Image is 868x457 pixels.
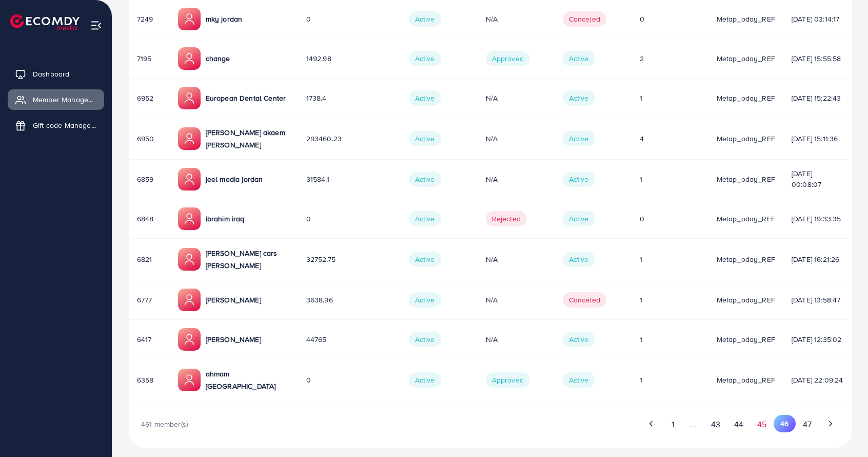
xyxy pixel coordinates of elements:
[717,14,775,24] span: metap_oday_REF
[141,419,188,429] span: 461 member(s)
[640,334,642,345] span: 1
[486,51,530,66] span: Approved
[137,93,154,103] span: 6952
[563,11,606,27] span: canceled
[717,254,775,264] span: metap_oday_REF
[409,252,441,267] span: Active
[90,20,102,31] img: menu
[640,14,644,24] span: 0
[563,131,595,146] span: Active
[486,295,498,305] span: N/A
[640,134,644,144] span: 4
[137,14,153,24] span: 7249
[563,372,595,388] span: Active
[306,254,336,264] span: 32752.75
[792,334,843,345] div: [DATE] 12:35:02
[178,289,201,311] img: ic-member-manager.00abd3e0.svg
[409,332,441,347] span: Active
[306,93,327,103] span: 1738.4
[640,174,642,184] span: 1
[206,368,290,392] p: ahmam [GEOGRAPHIC_DATA]
[409,292,441,308] span: Active
[792,53,843,64] div: [DATE] 15:55:58
[206,13,243,25] p: mky jordan
[563,252,595,267] span: Active
[206,92,286,104] p: European Dental Center
[486,14,498,24] span: N/A
[178,369,201,391] img: ic-member-manager.00abd3e0.svg
[792,93,843,103] div: [DATE] 15:22:43
[137,53,152,64] span: 7195
[409,131,441,146] span: Active
[640,93,642,103] span: 1
[137,214,154,224] span: 6848
[486,93,498,103] span: N/A
[178,207,201,230] img: ic-member-manager.00abd3e0.svg
[486,211,527,226] span: Rejected
[717,53,775,64] span: metap_oday_REF
[409,11,441,27] span: Active
[306,295,333,305] span: 3638.96
[640,53,644,64] span: 2
[792,168,843,189] div: [DATE] 00:08:07
[727,415,750,434] button: Go to page 44
[33,69,69,79] span: Dashboard
[717,295,775,305] span: metap_oday_REF
[563,51,595,66] span: Active
[409,172,441,187] span: Active
[640,295,642,305] span: 1
[796,415,818,434] button: Go to page 47
[137,134,154,144] span: 6950
[664,415,682,434] button: Go to page 1
[563,211,595,226] span: Active
[206,126,290,151] p: [PERSON_NAME] akaem [PERSON_NAME]
[486,134,498,144] span: N/A
[137,334,152,345] span: 6417
[821,415,839,432] button: Go to next page
[306,375,311,385] span: 0
[717,174,775,184] span: metap_oday_REF
[178,47,201,70] img: ic-member-manager.00abd3e0.svg
[640,214,644,224] span: 0
[206,247,290,272] p: [PERSON_NAME] cars [PERSON_NAME]
[8,64,104,84] a: Dashboard
[306,14,311,24] span: 0
[306,134,342,144] span: 293460.23
[33,94,96,105] span: Member Management
[409,51,441,66] span: Active
[486,372,530,388] span: Approved
[306,53,331,64] span: 1492.98
[178,248,201,271] img: ic-member-manager.00abd3e0.svg
[206,294,261,306] p: [PERSON_NAME]
[137,174,154,184] span: 6859
[490,415,840,434] ul: Pagination
[563,90,595,106] span: Active
[206,333,261,346] p: [PERSON_NAME]
[704,415,727,434] button: Go to page 43
[409,90,441,106] span: Active
[563,292,606,308] span: canceled
[178,168,201,191] img: ic-member-manager.00abd3e0.svg
[751,415,774,434] button: Go to page 45
[792,295,843,305] div: [DATE] 13:58:47
[486,174,498,184] span: N/A
[33,120,96,130] span: Gift code Management
[178,8,201,30] img: ic-member-manager.00abd3e0.svg
[137,295,152,305] span: 6777
[306,174,329,184] span: 31584.1
[409,372,441,388] span: Active
[10,14,80,30] a: logo
[8,115,104,136] a: Gift code Management
[792,254,843,264] div: [DATE] 16:21:26
[486,334,498,345] span: N/A
[824,411,860,449] iframe: Chat
[640,375,642,385] span: 1
[717,134,775,144] span: metap_oday_REF
[717,93,775,103] span: metap_oday_REF
[8,89,104,110] a: Member Management
[792,134,843,144] div: [DATE] 15:11:36
[306,334,327,345] span: 44765
[563,332,595,347] span: Active
[643,415,661,432] button: Go to previous page
[792,375,843,385] div: [DATE] 22:09:24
